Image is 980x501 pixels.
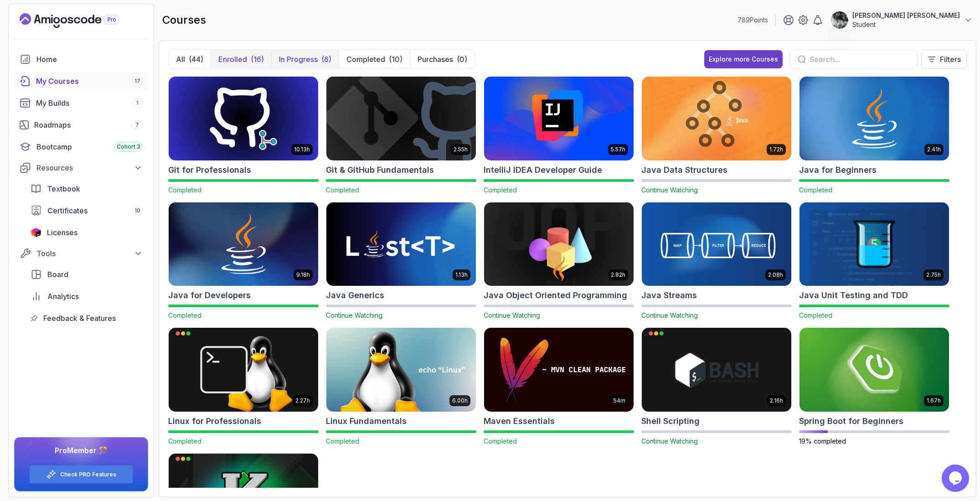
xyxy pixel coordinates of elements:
[452,397,468,404] p: 6.00h
[47,183,80,194] span: Textbook
[484,437,517,445] span: Completed
[169,50,211,68] button: All(44)
[14,160,148,176] button: Resources
[295,397,310,404] p: 2.27h
[326,77,476,160] img: Git & GitHub Fundamentals card
[641,415,700,428] h2: Shell Scripting
[611,271,625,279] p: 2.82h
[454,146,468,153] p: 2.55h
[169,328,318,412] img: Linux for Professionals card
[326,76,476,195] a: Git & GitHub Fundamentals card2.55hGit & GitHub FundamentalsCompleted
[346,54,385,65] p: Completed
[135,121,139,129] span: 7
[799,328,949,412] img: Spring Boot for Beginners card
[31,228,41,237] img: jetbrains icon
[799,186,832,194] span: Completed
[410,50,475,68] button: Purchases(0)
[926,271,941,279] p: 2.75h
[326,311,382,319] span: Continue Watching
[36,141,143,152] div: Bootcamp
[14,72,148,90] a: courses
[799,202,949,320] a: Java Unit Testing and TDD card2.75hJava Unit Testing and TDDCompleted
[484,76,634,195] a: IntelliJ IDEA Developer Guide card5.57hIntelliJ IDEA Developer GuideCompleted
[47,227,77,238] span: Licenses
[484,186,517,194] span: Completed
[641,289,697,302] h2: Java Streams
[271,50,339,68] button: In Progress(6)
[927,146,941,153] p: 2.41h
[168,164,251,176] h2: Git for Professionals
[14,50,148,68] a: home
[484,415,555,428] h2: Maven Essentials
[47,205,88,216] span: Certificates
[641,186,698,194] span: Continue Watching
[768,271,783,279] p: 2.08h
[162,13,206,27] h2: courses
[25,287,148,305] a: analytics
[25,201,148,220] a: certificates
[831,11,848,29] img: user profile image
[251,54,264,65] div: (16)
[169,77,318,160] img: Git for Professionals card
[799,77,949,160] img: Java for Beginners card
[168,186,201,194] span: Completed
[709,55,778,64] div: Explore more Courses
[168,415,261,428] h2: Linux for Professionals
[799,311,832,319] span: Completed
[36,54,143,65] div: Home
[47,269,68,280] span: Board
[641,311,698,319] span: Continue Watching
[218,54,247,65] p: Enrolled
[14,116,148,134] a: roadmaps
[799,437,846,445] span: 19% completed
[36,98,143,108] div: My Builds
[457,54,467,65] div: (0)
[169,202,318,286] img: Java for Developers card
[326,164,434,176] h2: Git & GitHub Fundamentals
[455,271,468,279] p: 1.13h
[641,327,792,446] a: Shell Scripting card2.16hShell ScriptingContinue Watching
[611,146,625,153] p: 5.57h
[25,223,148,242] a: licenses
[799,76,949,195] a: Java for Beginners card2.41hJava for BeginnersCompleted
[168,311,201,319] span: Completed
[799,415,903,428] h2: Spring Boot for Beginners
[738,15,768,25] p: 789 Points
[769,146,783,153] p: 1.72h
[176,54,185,65] p: All
[770,397,783,404] p: 2.16h
[641,164,727,176] h2: Java Data Structures
[326,289,384,302] h2: Java Generics
[36,248,143,259] div: Tools
[326,437,359,445] span: Completed
[211,50,271,68] button: Enrolled(16)
[921,50,967,69] button: Filters
[641,437,698,445] span: Continue Watching
[168,202,319,320] a: Java for Developers card9.18hJava for DevelopersCompleted
[484,311,540,319] span: Continue Watching
[641,202,792,320] a: Java Streams card2.08hJava StreamsContinue Watching
[321,54,331,65] div: (6)
[642,202,791,286] img: Java Streams card
[810,54,910,65] input: Search...
[47,291,79,302] span: Analytics
[168,289,251,302] h2: Java for Developers
[642,328,791,412] img: Shell Scripting card
[20,13,140,28] a: Landing page
[927,397,941,404] p: 1.67h
[294,146,310,153] p: 10.13h
[134,77,140,85] span: 17
[326,186,359,194] span: Completed
[14,245,148,262] button: Tools
[942,465,971,492] iframe: chat widget
[326,202,476,320] a: Java Generics card1.13hJava GenericsContinue Watching
[484,77,634,160] img: IntelliJ IDEA Developer Guide card
[25,309,148,327] a: feedback
[168,437,201,445] span: Completed
[25,265,148,284] a: board
[484,164,602,176] h2: IntelliJ IDEA Developer Guide
[418,54,453,65] p: Purchases
[326,328,476,412] img: Linux Fundamentals card
[279,54,318,65] p: In Progress
[168,327,319,446] a: Linux for Professionals card2.27hLinux for ProfessionalsCompleted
